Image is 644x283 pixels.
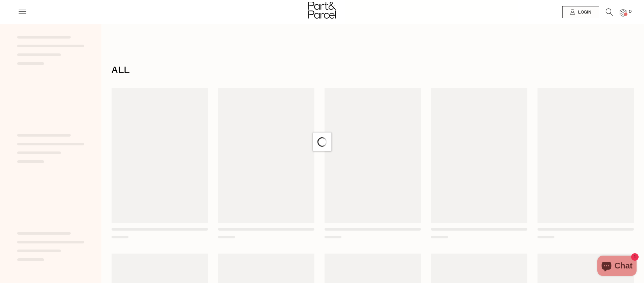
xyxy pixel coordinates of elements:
[595,256,639,278] inbox-online-store-chat: Shopify online store chat
[620,9,626,16] a: 0
[112,63,634,78] h1: ALL
[627,9,633,15] span: 0
[562,6,599,18] a: Login
[576,9,591,15] span: Login
[308,2,336,19] img: Part&Parcel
